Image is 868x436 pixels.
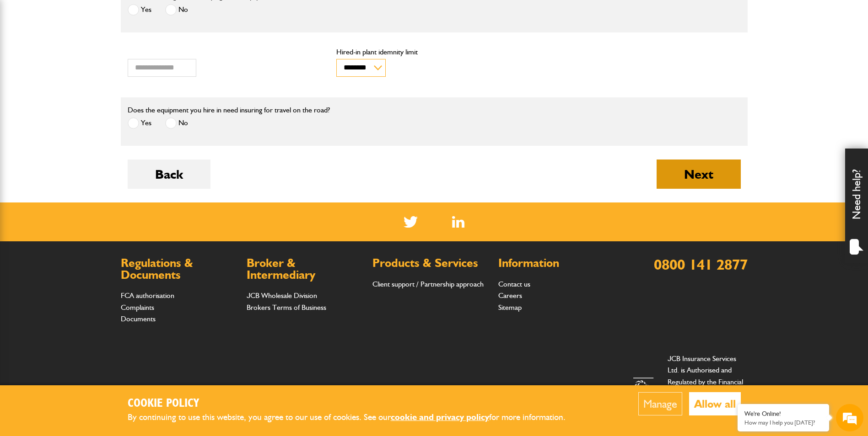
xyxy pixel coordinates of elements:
[121,314,156,323] a: Documents
[638,392,682,415] button: Manage
[128,397,581,411] h2: Cookie Policy
[657,160,741,189] button: Next
[498,257,615,269] h2: Information
[404,216,418,228] img: Twitter
[744,419,822,426] p: How may I help you today?
[372,280,484,288] a: Client support / Partnership approach
[845,149,868,263] div: Need help?
[128,117,151,129] label: Yes
[391,412,489,422] a: cookie and privacy policy
[498,291,522,300] a: Careers
[654,255,748,273] a: 0800 141 2877
[336,48,532,56] label: Hired-in plant idemnity limit
[165,4,188,16] label: No
[372,257,489,269] h2: Products & Services
[744,410,822,418] div: We're Online!
[498,303,522,312] a: Sitemap
[121,257,237,281] h2: Regulations & Documents
[121,291,174,300] a: FCA authorisation
[498,280,530,288] a: Contact us
[165,117,188,129] label: No
[689,392,741,415] button: Allow all
[121,303,154,312] a: Complaints
[247,257,363,281] h2: Broker & Intermediary
[452,216,464,228] img: Linked In
[452,216,464,228] a: LinkedIn
[128,410,581,425] p: By continuing to use this website, you agree to our use of cookies. See our for more information.
[247,303,326,312] a: Brokers Terms of Business
[668,353,748,435] p: JCB Insurance Services Ltd. is Authorised and Regulated by the Financial Conduct Authority and is...
[128,106,330,114] label: Does the equipment you hire in need insuring for travel on the road?
[128,160,210,189] button: Back
[128,4,151,16] label: Yes
[247,291,317,300] a: JCB Wholesale Division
